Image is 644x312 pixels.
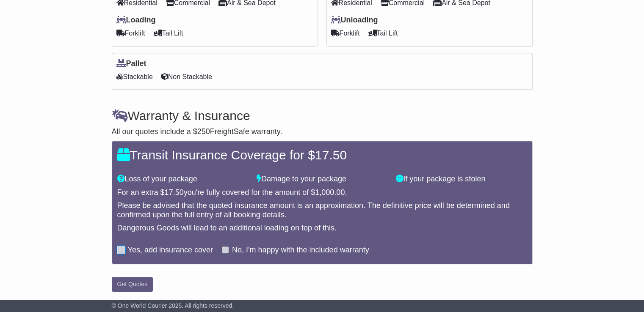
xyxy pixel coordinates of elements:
[112,127,533,137] div: All our quotes include a $ FreightSafe warranty.
[117,224,527,233] div: Dangerous Goods will lead to an additional loading on top of this.
[368,27,398,40] span: Tail Lift
[232,246,369,255] label: No, I'm happy with the included warranty
[117,148,527,162] h4: Transit Insurance Coverage for $
[117,201,527,219] div: Please be advised that the quoted insurance amount is an approximation. The definitive price will...
[112,109,533,123] h4: Warranty & Insurance
[117,188,527,197] div: For an extra $ you're fully covered for the amount of $ .
[113,175,252,184] div: Loss of your package
[128,246,213,255] label: Yes, add insurance cover
[161,70,212,83] span: Non Stackable
[154,27,183,40] span: Tail Lift
[392,175,531,184] div: If your package is stolen
[116,70,153,83] span: Stackable
[116,16,156,25] label: Loading
[197,127,210,136] span: 250
[315,188,345,197] span: 1,000.00
[116,27,145,40] span: Forklift
[252,175,392,184] div: Damage to your package
[165,188,184,197] span: 17.50
[112,302,234,309] span: © One World Courier 2025. All rights reserved.
[331,27,360,40] span: Forklift
[112,277,153,292] button: Get Quotes
[116,59,146,68] label: Pallet
[315,148,347,162] span: 17.50
[331,16,378,25] label: Unloading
